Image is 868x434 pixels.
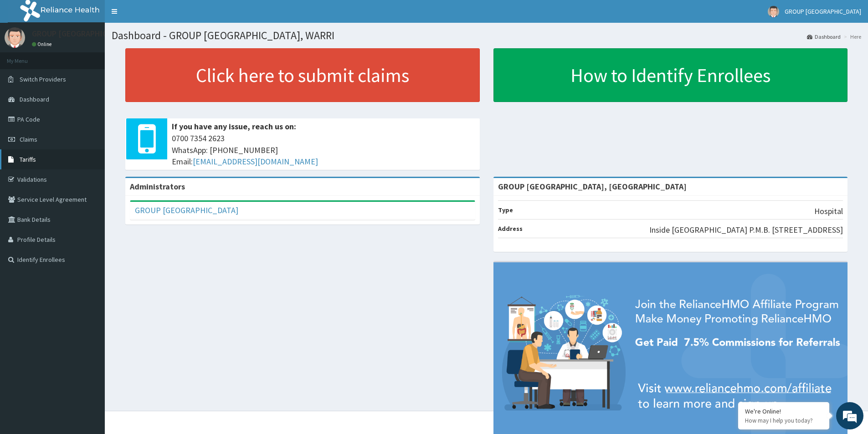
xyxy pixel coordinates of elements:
p: GROUP [GEOGRAPHIC_DATA] [32,30,134,38]
span: 0700 7354 2623 WhatsApp: [PHONE_NUMBER] Email: [172,133,475,168]
span: GROUP [GEOGRAPHIC_DATA] [785,7,861,15]
b: If you have any issue, reach us on: [172,121,296,132]
span: Tariffs [20,155,36,163]
span: Switch Providers [20,75,66,83]
img: User Image [5,27,25,48]
b: Address [498,225,523,233]
b: Type [498,206,513,214]
a: Click here to submit claims [125,48,480,102]
b: Administrators [130,181,185,192]
span: Claims [20,135,37,143]
p: Inside [GEOGRAPHIC_DATA] P.M.B. [STREET_ADDRESS] [649,224,843,236]
p: How may I help you today? [745,417,822,424]
img: User Image [768,6,779,17]
span: Dashboard [20,95,49,103]
a: Dashboard [807,33,841,41]
h1: Dashboard - GROUP [GEOGRAPHIC_DATA], WARRI [112,30,861,41]
p: Hospital [814,205,843,217]
a: Online [32,41,54,47]
a: [EMAIL_ADDRESS][DOMAIN_NAME] [193,156,318,167]
div: We're Online! [745,407,822,415]
a: How to Identify Enrollees [493,48,848,102]
strong: GROUP [GEOGRAPHIC_DATA], [GEOGRAPHIC_DATA] [498,181,687,192]
li: Here [842,33,861,41]
a: GROUP [GEOGRAPHIC_DATA] [135,205,238,215]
